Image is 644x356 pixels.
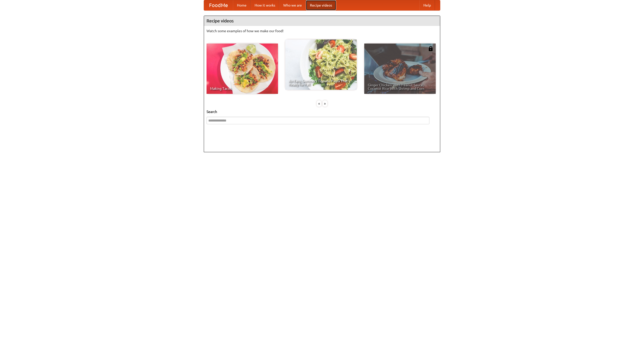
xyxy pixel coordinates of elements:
span: An Easy, Summery Tomato Pasta That's Ready for Fall [289,79,353,86]
a: Help [419,0,435,10]
div: « [317,100,321,107]
a: How it works [251,0,279,10]
span: Making Tacos [210,87,274,90]
img: 483408.png [428,46,433,51]
a: An Easy, Summery Tomato Pasta That's Ready for Fall [285,39,357,90]
a: Home [233,0,251,10]
a: FoodMe [204,0,233,10]
h4: Recipe videos [204,16,440,26]
p: Watch some examples of how we make our food! [207,28,437,33]
a: Who we are [279,0,306,10]
h5: Search [207,109,437,114]
a: Making Tacos [207,44,278,94]
div: » [323,100,327,107]
a: Recipe videos [306,0,336,10]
